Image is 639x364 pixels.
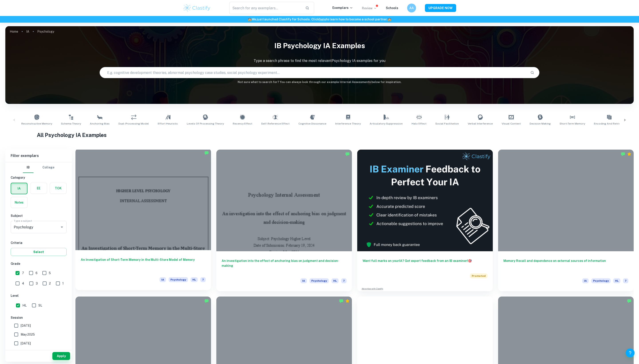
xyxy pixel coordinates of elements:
h1: IB Psychology IA examples [5,39,634,53]
button: Apply [52,352,70,360]
h6: Want full marks on your IA ? Get expert feedback from an IB examiner! [363,258,487,268]
span: Schema Theory [61,122,81,126]
input: E.g. cognitive development theories, abnormal psychology case studies, social psychology experime... [100,66,527,79]
h6: Memory Recall and dependence on external sources of information [503,258,628,273]
h1: All Psychology IA Examples [37,131,602,139]
span: 🎯 [468,259,472,263]
a: Schools [386,6,398,10]
span: 4 [22,281,24,286]
input: Search for any exemplars... [229,2,302,14]
h6: Category [11,175,67,180]
span: 5 [49,271,51,275]
h6: Grade [11,261,67,266]
span: 3 [36,281,38,286]
span: [DATE] [21,341,31,346]
h6: Filter exemplars [5,150,72,162]
img: Clastify logo [183,4,211,12]
button: AA [407,4,416,12]
div: Premium [627,152,631,156]
span: Anchoring Bias [90,122,110,126]
span: Cognitive Dissonance [298,122,326,126]
button: Search [529,69,536,76]
div: Premium [345,299,350,303]
span: 1 [62,281,64,286]
span: Visual Context [502,122,521,126]
h6: Criteria [11,240,67,245]
a: Advertise with Clastify [362,287,383,290]
h6: Session [11,315,67,320]
button: IA [11,183,27,194]
span: IA [160,277,166,282]
a: Home [10,28,18,35]
span: Recency Effect [233,122,252,126]
span: Articulatory Suppression [370,122,403,126]
span: Dual-Processing Model [118,122,149,126]
span: 7 [341,278,347,283]
button: IB [23,162,34,173]
span: Verbal Interference [468,122,493,126]
a: Memory Recall and dependence on external sources of informationIAPsychologyHL7 [498,150,634,291]
label: Type a subject [14,219,32,223]
span: HL [191,277,198,282]
span: Short-Term Memory [560,122,585,126]
a: here [319,18,326,21]
h6: Not sure what to search for? You can always look through our example Internal Assessments below f... [5,80,634,84]
img: Marked [339,299,343,303]
img: Thumbnail [357,150,493,251]
img: Marked [627,299,631,303]
button: EE [30,183,47,194]
span: IA [582,278,589,283]
span: 7 [623,278,628,283]
span: Psychology [169,277,188,282]
h6: Level [11,293,67,298]
h6: We just launched Clastify for Schools. Click to learn how to become a school partner. [1,17,638,22]
span: Psychology [591,278,611,283]
span: Social Facilitation [435,122,459,126]
h6: An Investigation of Short-Term Memory in the Multi-Store Model of Memory [81,257,206,272]
a: An investigation into the effect of anchoring bias on judgment and decision-makingIAPsychologyHL7 [216,150,352,291]
span: Levels of Processing Theory [187,122,224,126]
span: SL [38,303,42,308]
span: Psychology [310,278,329,283]
span: HL [331,278,339,283]
span: 🏫 [388,18,391,21]
h6: An investigation into the effect of anchoring bias on judgment and decision-making [222,258,347,273]
span: HL [22,303,27,308]
img: Marked [204,299,209,303]
p: Type a search phrase to find the most relevant Psychology IA examples for you [5,58,634,63]
img: Marked [204,151,209,155]
span: 7 [200,277,206,282]
p: Psychology [37,29,54,34]
h6: Subject [11,213,67,218]
span: Reconstructive Memory [21,122,52,126]
button: Open [59,224,65,230]
a: Want full marks on yourIA? Get expert feedback from an IB examiner!PromotedAdvertise with Clastify [357,150,493,291]
span: Effort Heuristic [158,122,178,126]
span: Self-Reference Effect [261,122,290,126]
img: Marked [621,152,625,156]
button: UPGRADE NOW [425,4,456,12]
button: Select [11,248,67,256]
span: HL [613,278,620,283]
span: 6 [35,271,37,275]
span: May 2025 [21,332,35,337]
span: Encoding and Retrieval [594,122,624,126]
a: An Investigation of Short-Term Memory in the Multi-Store Model of MemoryIAPsychologyHL7 [75,150,211,291]
span: 7 [22,271,24,275]
span: 2 [49,281,51,286]
p: Exemplars [332,5,353,10]
p: Review [362,6,377,11]
span: Decision Making [530,122,551,126]
h6: AA [409,6,414,10]
span: [DATE] [21,323,31,328]
button: College [42,162,54,173]
span: Halo Effect [412,122,426,126]
span: Interference Theory [335,122,361,126]
span: IA [300,278,307,283]
button: Help and Feedback [626,348,635,357]
span: 🏫 [248,18,252,21]
span: Promoted [470,273,487,278]
a: IA [26,28,29,35]
button: Notes [11,197,27,208]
